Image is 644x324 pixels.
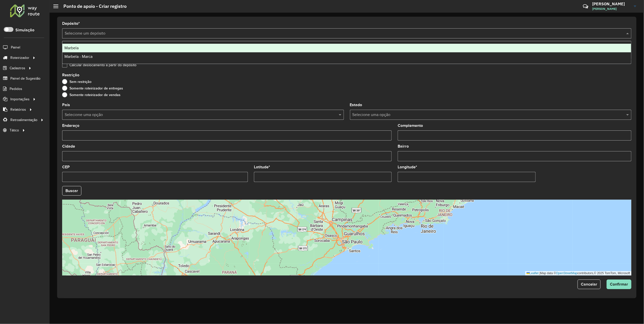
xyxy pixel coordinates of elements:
span: Tático [10,128,19,133]
h3: [PERSON_NAME] [592,2,630,6]
span: Roteirizador [10,55,29,60]
button: Confirmar [607,280,631,289]
a: Leaflet [527,271,539,275]
span: Marbela [64,46,79,50]
span: Importações [10,97,30,102]
span: Marbela - Marca [64,54,92,59]
button: Buscar [62,186,81,196]
label: Sem restrição [62,79,91,84]
label: Latitude [254,164,270,170]
label: Somente roteirizador de vendas [62,92,121,97]
label: Estado [350,102,362,108]
label: Simulação [15,27,34,33]
button: Cancelar [578,280,601,289]
label: Depósito [62,20,80,27]
a: Contato Rápido [580,1,591,12]
label: Bairro [398,143,409,149]
span: Pedidos [10,86,22,91]
label: Somente roteirizador de entregas [62,86,123,91]
h2: Ponto de apoio - Criar registro [58,4,127,9]
label: CEP [62,164,70,170]
label: Cidade [62,143,75,149]
label: Calcular deslocamento a partir do depósito [62,62,136,68]
label: Restrição [62,72,79,78]
span: Confirmar [610,282,628,286]
span: [PERSON_NAME] [592,7,630,11]
div: Map data © contributors,© 2025 TomTom, Microsoft [525,271,631,275]
label: Endereço [62,123,79,129]
span: Cancelar [581,282,597,286]
label: Longitude [398,164,417,170]
span: Retroalimentação [10,117,37,123]
span: Relatórios [10,107,26,112]
span: Painel de Sugestão [10,76,40,81]
label: País [62,102,70,108]
ng-dropdown-panel: Options list [62,41,631,64]
span: Painel [11,45,20,50]
a: OpenStreetMap [556,271,578,275]
label: Complemento [398,123,423,129]
span: | [539,271,540,275]
span: Cadastros [10,65,25,71]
